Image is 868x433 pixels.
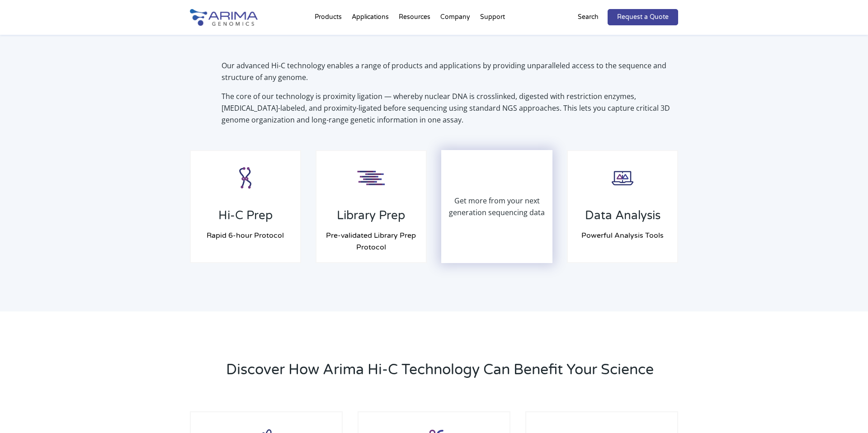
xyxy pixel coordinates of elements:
[200,208,291,230] h3: Hi-C Prep
[442,195,552,218] p: Get more from your next generation sequencing data
[227,160,264,196] img: HiC-Prep-Step_Icon_Arima-Genomics.png
[577,208,668,230] h3: Data Analysis
[325,230,417,253] h4: Pre-validated Library Prep Protocol
[325,208,417,230] h3: Library Prep
[190,9,258,26] img: Arima-Genomics-logo
[604,160,641,196] img: Data-Analysis-Step_Icon_Arima-Genomics.png
[577,230,668,241] h4: Powerful Analysis Tools
[578,11,599,23] p: Search
[226,360,678,387] h2: Discover How Arima Hi-C Technology Can Benefit Your Science
[222,60,678,90] p: Our advanced Hi-C technology enables a range of products and applications by providing unparallel...
[608,9,678,25] a: Request a Quote
[222,90,678,126] p: The core of our technology is proximity ligation — whereby nuclear DNA is crosslinked, digested w...
[353,160,389,196] img: Library-Prep-Step_Icon_Arima-Genomics.png
[200,230,291,241] h4: Rapid 6-hour Protocol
